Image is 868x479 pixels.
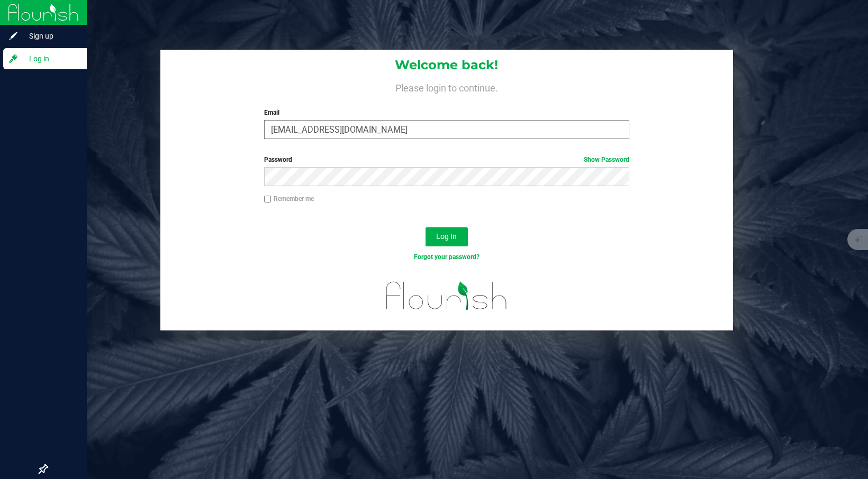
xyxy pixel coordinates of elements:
[264,156,292,163] span: Password
[584,156,629,163] a: Show Password
[264,108,630,117] label: Email
[414,253,480,261] a: Forgot your password?
[436,232,457,241] span: Log In
[264,194,314,204] label: Remember me
[160,58,733,72] h1: Welcome back!
[19,52,82,65] span: Log in
[264,196,272,203] input: Remember me
[426,227,468,246] button: Log In
[8,31,19,41] inline-svg: Sign up
[160,80,733,93] h4: Please login to continue.
[19,30,82,42] span: Sign up
[8,53,19,64] inline-svg: Log in
[375,273,518,319] img: flourish_logo.svg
